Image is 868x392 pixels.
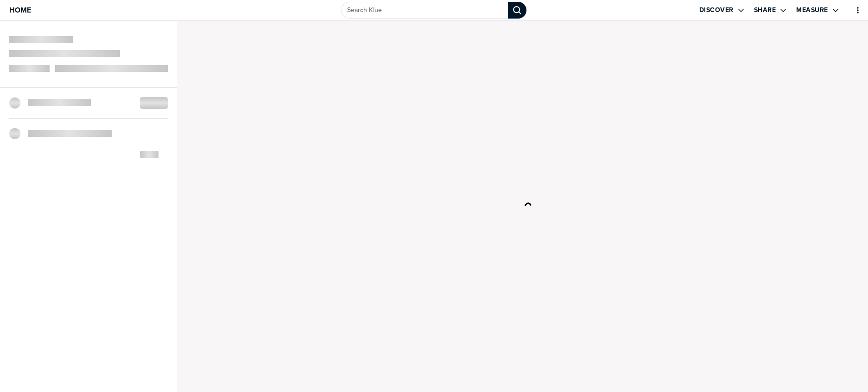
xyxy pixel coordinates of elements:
label: Measure [796,6,828,14]
label: Discover [699,6,734,14]
div: Search Klue [508,2,526,19]
a: Edit Profile [846,9,848,11]
label: Share [754,6,776,14]
input: Search Klue [341,2,508,19]
span: Home [9,6,31,14]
